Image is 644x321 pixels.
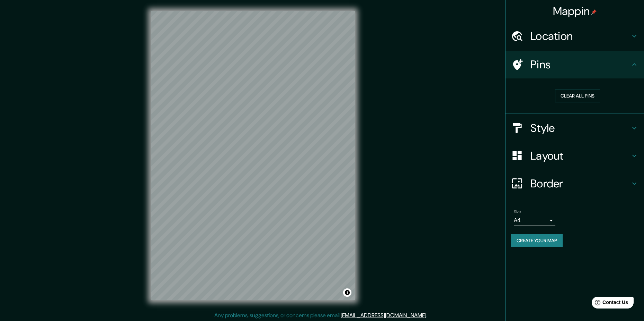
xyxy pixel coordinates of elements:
[514,215,555,226] div: A4
[428,311,430,320] div: .
[341,312,426,319] a: [EMAIL_ADDRESS][DOMAIN_NAME]
[506,51,644,78] div: Pins
[530,149,630,163] h4: Layout
[427,311,428,320] div: .
[555,90,600,102] button: Clear all pins
[506,170,644,197] div: Border
[343,288,351,297] button: Toggle attribution
[151,11,355,300] canvas: Map
[530,58,630,71] h4: Pins
[530,177,630,191] h4: Border
[506,142,644,170] div: Layout
[214,311,427,320] p: Any problems, suggestions, or concerns please email .
[514,209,521,214] label: Size
[530,29,630,43] h4: Location
[591,9,597,15] img: pin-icon.png
[511,234,563,247] button: Create your map
[506,22,644,50] div: Location
[530,121,630,135] h4: Style
[506,114,644,142] div: Style
[553,4,597,18] h4: Mappin
[582,294,636,313] iframe: Help widget launcher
